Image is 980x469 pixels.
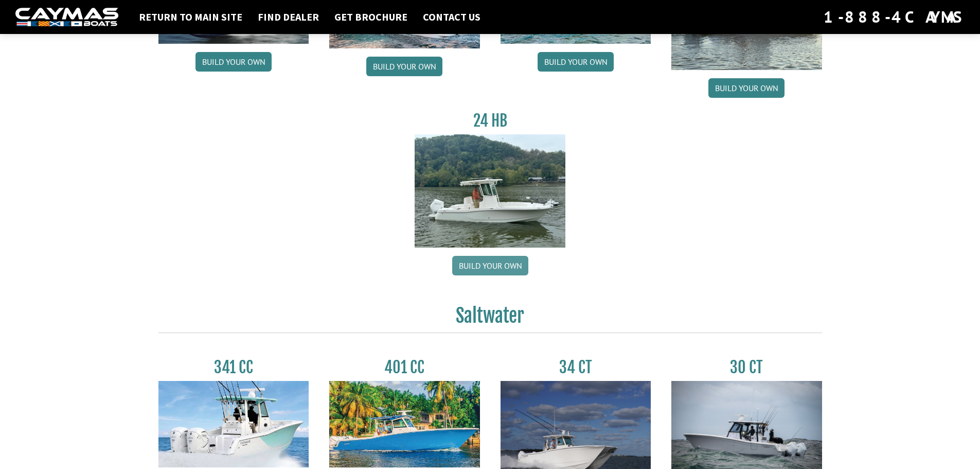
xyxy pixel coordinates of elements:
a: Contact Us [418,10,486,24]
h2: Saltwater [158,304,822,333]
a: Build your own [366,57,442,76]
h3: 341 CC [158,358,309,377]
img: 24_HB_thumbnail.jpg [415,134,565,247]
img: white-logo-c9c8dbefe5ff5ceceb0f0178aa75bf4bb51f6bca0971e226c86eb53dfe498488.png [15,8,118,27]
img: 341CC-thumbjpg.jpg [158,381,309,467]
a: Build your own [195,52,272,72]
div: 1-888-4CAYMAS [824,6,965,28]
img: 401CC_thumb.pg.jpg [329,381,480,467]
a: Find Dealer [253,10,324,24]
h3: 30 CT [671,358,822,377]
a: Get Brochure [329,10,413,24]
h3: 401 CC [329,358,480,377]
a: Return to main site [134,10,247,24]
h3: 34 CT [501,358,651,377]
a: Build your own [538,52,614,72]
h3: 24 HB [415,111,565,130]
a: Build your own [452,256,528,275]
a: Build your own [708,78,785,98]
